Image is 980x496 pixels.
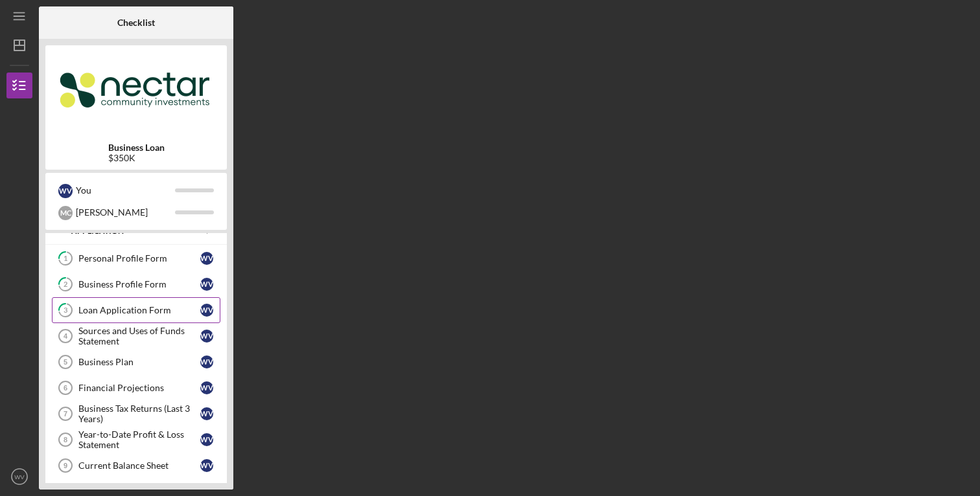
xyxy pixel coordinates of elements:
[6,464,32,490] button: WV
[76,201,175,223] div: [PERSON_NAME]
[52,349,220,375] a: 5Business PlanWV
[78,326,200,346] div: Sources and Uses of Funds Statement
[14,473,25,480] text: WV
[200,330,213,343] div: W V
[64,410,67,418] tspan: 7
[76,179,175,201] div: You
[78,305,200,315] div: Loan Application Form
[58,184,73,198] div: W V
[200,355,213,368] div: W V
[200,252,213,265] div: W V
[52,427,220,453] a: 8Year-to-Date Profit & Loss StatementWV
[200,459,213,472] div: W V
[64,254,67,263] tspan: 1
[78,253,200,264] div: Personal Profile Form
[117,17,155,28] b: Checklist
[200,407,213,420] div: W V
[52,453,220,479] a: 9Current Balance SheetWV
[64,436,67,444] tspan: 8
[52,297,220,323] a: 3Loan Application FormWV
[52,401,220,427] a: 7Business Tax Returns (Last 3 Years)WV
[78,383,200,393] div: Financial Projections
[78,460,200,471] div: Current Balance Sheet
[200,433,213,446] div: W V
[64,358,67,366] tspan: 5
[64,384,67,392] tspan: 6
[52,323,220,349] a: 4Sources and Uses of Funds StatementWV
[78,429,200,450] div: Year-to-Date Profit & Loss Statement
[52,245,220,271] a: 1Personal Profile FormWV
[52,375,220,401] a: 6Financial ProjectionsWV
[200,304,213,317] div: W V
[108,142,165,153] b: Business Loan
[200,278,213,291] div: W V
[52,271,220,297] a: 2Business Profile FormWV
[200,381,213,394] div: W V
[78,357,200,367] div: Business Plan
[58,206,73,220] div: M C
[78,279,200,289] div: Business Profile Form
[78,403,200,424] div: Business Tax Returns (Last 3 Years)
[64,306,67,315] tspan: 3
[108,153,165,163] div: $350K
[64,280,67,289] tspan: 2
[64,332,68,340] tspan: 4
[64,462,67,469] tspan: 9
[45,52,227,130] img: Product logo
